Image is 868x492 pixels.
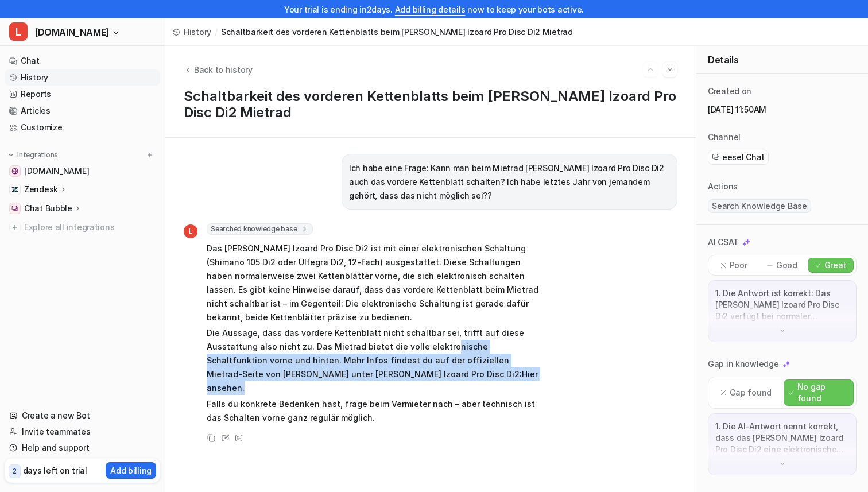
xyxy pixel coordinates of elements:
p: 1. Die Antwort ist korrekt: Das [PERSON_NAME] Izoard Pro Disc Di2 verfügt bei normaler Ausstattun... [715,288,849,322]
span: History [184,26,211,38]
p: Great [824,259,847,271]
button: Go to next session [662,62,677,77]
p: 1. Die AI-Antwort nennt korrekt, dass das [PERSON_NAME] Izoard Pro Disc Di2 eine elektronische Sc... [715,421,849,455]
p: Channel [708,131,741,143]
p: 2 [13,466,17,476]
span: Searched knowledge base [207,223,313,235]
a: eesel Chat [712,152,765,163]
span: Schaltbarkeit des vorderen Kettenblatts beim [PERSON_NAME] Izoard Pro Disc Di2 Mietrad [221,26,573,38]
img: expand menu [7,151,15,159]
p: Add billing [110,464,152,476]
p: Integrations [17,150,58,160]
img: lanzarotebike.com [11,168,18,175]
p: Ich habe eine Frage: Kann man beim Mietrad [PERSON_NAME] Izoard Pro Disc Di2 auch das vordere Ket... [349,161,670,203]
h1: Schaltbarkeit des vorderen Kettenblatts beim [PERSON_NAME] Izoard Pro Disc Di2 Mietrad [184,88,677,121]
span: Explore all integrations [24,218,156,237]
a: Invite teammates [5,424,160,440]
img: Previous session [646,64,654,75]
span: [DOMAIN_NAME] [34,24,109,40]
img: Chat Bubble [11,205,18,212]
p: Actions [708,181,738,192]
p: Good [776,259,797,271]
span: Back to history [194,64,253,76]
span: / [215,26,218,38]
img: Next session [666,64,674,75]
p: Gap in knowledge [708,358,779,370]
p: Poor [730,259,747,271]
p: Zendesk [24,184,58,195]
a: lanzarotebike.com[DOMAIN_NAME] [5,163,160,179]
a: Create a new Bot [5,408,160,424]
p: Das [PERSON_NAME] Izoard Pro Disc Di2 ist mit einer elektronischen Schaltung (Shimano 105 Di2 ode... [207,242,542,324]
span: [DOMAIN_NAME] [24,165,89,177]
button: Go to previous session [643,62,658,77]
a: Chat [5,53,160,69]
div: Details [696,46,868,74]
button: Back to history [184,64,253,76]
a: Reports [5,86,160,102]
img: Zendesk [11,186,18,193]
img: menu_add.svg [146,151,154,159]
a: Add billing details [395,5,466,14]
a: Articles [5,103,160,119]
p: Created on [708,86,751,97]
a: Help and support [5,440,160,456]
p: AI CSAT [708,237,739,248]
a: History [172,26,211,38]
p: days left on trial [23,464,87,476]
span: L [184,224,197,238]
p: Die Aussage, dass das vordere Kettenblatt nicht schaltbar sei, trifft auf diese Ausstattung also ... [207,326,542,395]
a: Explore all integrations [5,219,160,235]
p: Gap found [730,387,772,398]
span: Search Knowledge Base [708,199,811,213]
p: No gap found [797,381,848,404]
a: Customize [5,119,160,135]
span: eesel Chat [722,152,765,163]
span: L [9,22,28,41]
button: Add billing [106,462,156,479]
p: Chat Bubble [24,203,72,214]
img: explore all integrations [9,222,21,233]
p: Falls du konkrete Bedenken hast, frage beim Vermieter nach – aber technisch ist das Schalten vorn... [207,397,542,425]
img: eeselChat [712,153,720,161]
img: down-arrow [778,327,786,335]
a: History [5,69,160,86]
button: Integrations [5,149,61,161]
p: [DATE] 11:50AM [708,104,857,115]
img: down-arrow [778,460,786,468]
